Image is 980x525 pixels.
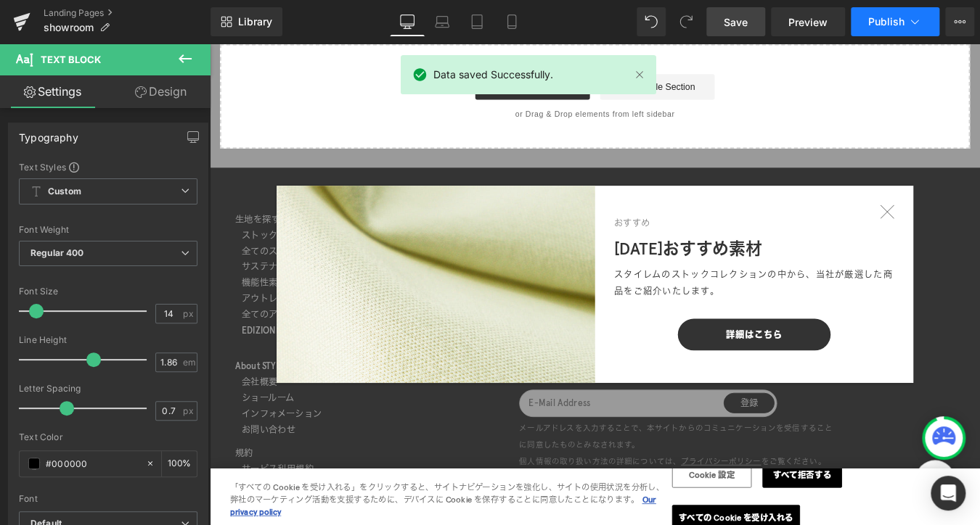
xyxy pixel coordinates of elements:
a: New Library [211,7,282,36]
a: Add Single Section [445,35,576,64]
h2: [DATE]おすすめ素材 [461,221,780,247]
p: or Drag & Drop elements from left sidebar [35,75,844,86]
span: showroom [44,22,94,33]
button: Undo [637,7,666,36]
div: Font [19,494,197,504]
button: 閉じる [764,183,780,199]
button: Publish [851,7,939,36]
a: Explore Blocks [303,35,433,64]
a: Tablet [460,7,494,36]
div: Line Height [19,335,197,345]
b: Regular 400 [30,247,84,258]
b: Custom [48,186,81,198]
button: Redo [671,7,701,36]
span: Publish [868,16,905,28]
div: Text Color [19,432,197,442]
a: 詳細はこちら [534,313,708,350]
p: おすすめ [461,199,780,211]
span: em [183,357,195,367]
span: Save [724,15,748,30]
div: スタイレムのストックコレクションの中から、当社が厳選した商品をご紹介いたします。 [461,254,780,292]
button: Cookie 設定 [527,476,618,507]
a: Preview [771,7,845,36]
a: Landing Pages [44,7,211,19]
div: % [162,451,197,476]
div: Letter Spacing [19,384,197,394]
div: Open Intercom Messenger [931,476,965,510]
a: Design [108,75,213,108]
div: Text Styles [19,161,197,173]
div: Font Size [19,286,197,297]
span: px [183,406,195,416]
span: Library [238,15,272,28]
img: STYLEM FABRIC STORE [76,162,439,387]
span: Preview [788,15,828,30]
a: Desktop [390,7,425,36]
span: px [183,309,195,318]
div: Typography [19,123,78,144]
div: Font Weight [19,225,197,235]
input: Color [46,455,139,471]
span: Data saved Successfully. [433,67,553,83]
span: Text Block [41,54,101,65]
a: Laptop [425,7,460,36]
button: More [945,7,974,36]
a: Mobile [494,7,529,36]
button: すべて拒否する [630,476,721,507]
